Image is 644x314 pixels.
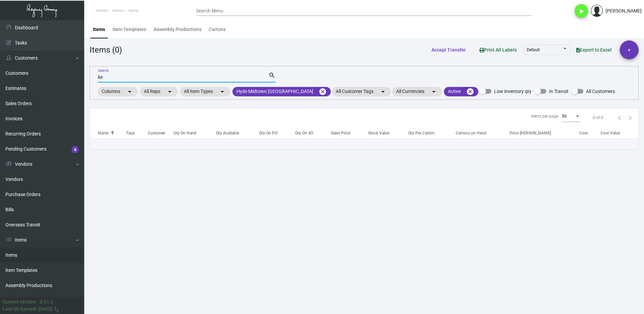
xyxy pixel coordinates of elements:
span: Low inventory qty [494,87,532,95]
mat-select: Items per page: [562,114,581,119]
div: Cost [579,130,601,136]
span: Home [96,8,106,13]
div: Qty On PO [259,130,295,136]
div: Qty On SO [295,130,313,136]
img: admin@bootstrapmaster.com [591,5,603,17]
span: All Customers [586,87,615,95]
div: Last Qb Synced: [DATE] [3,306,53,313]
div: Qty Available [216,130,239,136]
i: play_arrow [577,7,585,15]
div: Qty Available [216,130,259,136]
div: Sales Price [331,130,368,136]
div: Name [98,130,108,136]
div: Assembly Productions [154,26,201,33]
div: Current version: [3,299,37,306]
div: Cartons on Hand [456,130,486,136]
button: Accept Transfer [426,44,471,56]
div: Price [PERSON_NAME] [510,130,551,136]
button: Export to Excel [571,44,617,56]
div: Price [PERSON_NAME] [510,130,579,136]
mat-chip: Hyde Midtown [GEOGRAPHIC_DATA] [232,87,331,96]
div: Qty On Hand [173,130,196,136]
mat-chip: All Customer Tags [332,87,391,96]
mat-icon: arrow_drop_down [218,88,226,96]
span: Print All Labels [479,47,517,53]
mat-icon: arrow_drop_down [430,88,438,96]
mat-icon: arrow_drop_down [379,88,387,96]
button: + [620,40,639,59]
div: Type [126,130,148,136]
div: Type [126,130,135,136]
mat-icon: cancel [319,88,327,96]
div: Items per page: [531,113,559,119]
button: Print All Labels [474,44,522,56]
mat-chip: All Currencies [392,87,442,96]
mat-icon: cancel [466,88,474,96]
div: 0.51.2 [40,299,53,306]
div: Cartons [209,26,226,33]
span: Items [112,8,122,13]
th: Customer [148,127,173,139]
div: Cartons on Hand [456,130,510,136]
div: Cost [579,130,588,136]
mat-icon: search [268,71,276,80]
div: Items (0) [90,44,122,56]
div: Qty On Hand [173,130,216,136]
span: 50 [562,114,567,119]
div: Stock Value [368,130,389,136]
button: Previous page [614,112,625,123]
span: In Transit [549,87,569,95]
span: + [628,40,631,59]
span: Accept Transfer [431,47,466,53]
div: Qty On PO [259,130,278,136]
mat-chip: Columns [98,87,138,96]
mat-chip: All Item Types [180,87,230,96]
mat-icon: arrow_drop_down [166,88,174,96]
div: Cost Value [601,130,638,136]
div: Qty Per Carton [408,130,456,136]
div: Qty Per Carton [408,130,434,136]
div: 0 of 0 [593,115,603,121]
span: Default [527,48,540,52]
mat-icon: arrow_drop_down [126,88,134,96]
div: [PERSON_NAME] [606,7,642,14]
div: Cost Value [601,130,620,136]
span: Items [129,8,138,13]
div: Qty On SO [295,130,331,136]
div: Item Templates [112,26,146,33]
button: play_arrow [575,4,588,18]
mat-chip: All Reps [140,87,178,96]
div: Items [93,26,105,33]
div: Stock Value [368,130,408,136]
div: Name [98,130,126,136]
button: Next page [625,112,636,123]
span: Export to Excel [576,47,612,53]
mat-chip: Active [444,87,478,96]
div: Sales Price [331,130,350,136]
